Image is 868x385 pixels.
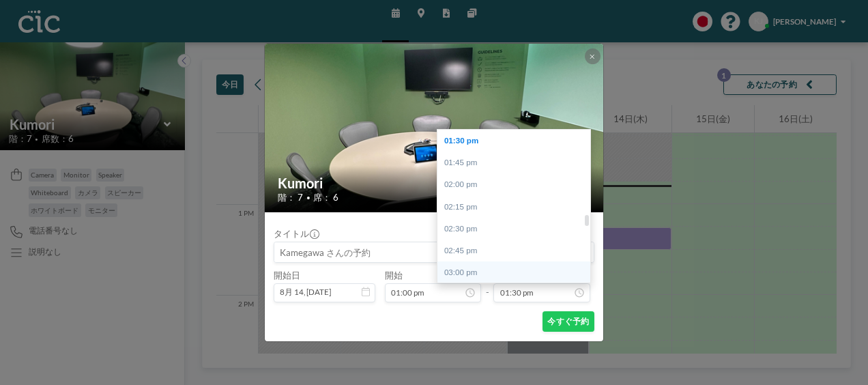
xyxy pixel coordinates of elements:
button: 今すぐ予約 [542,311,594,332]
div: 01:45 pm [437,152,597,173]
label: 開始 [385,270,403,281]
div: 01:30 pm [437,130,597,152]
div: 02:30 pm [437,218,597,240]
span: • [306,193,310,201]
span: - [486,273,489,298]
div: 02:15 pm [437,196,597,218]
span: 階： 7 [278,192,303,203]
div: 03:00 pm [437,261,597,283]
div: 02:45 pm [437,240,597,261]
span: 席： 6 [313,192,338,203]
label: タイトル [274,228,318,240]
h2: Kumori [278,175,591,192]
label: 開始日 [274,270,300,281]
input: Kamegawa さんの予約 [274,242,594,261]
div: 02:00 pm [437,173,597,195]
